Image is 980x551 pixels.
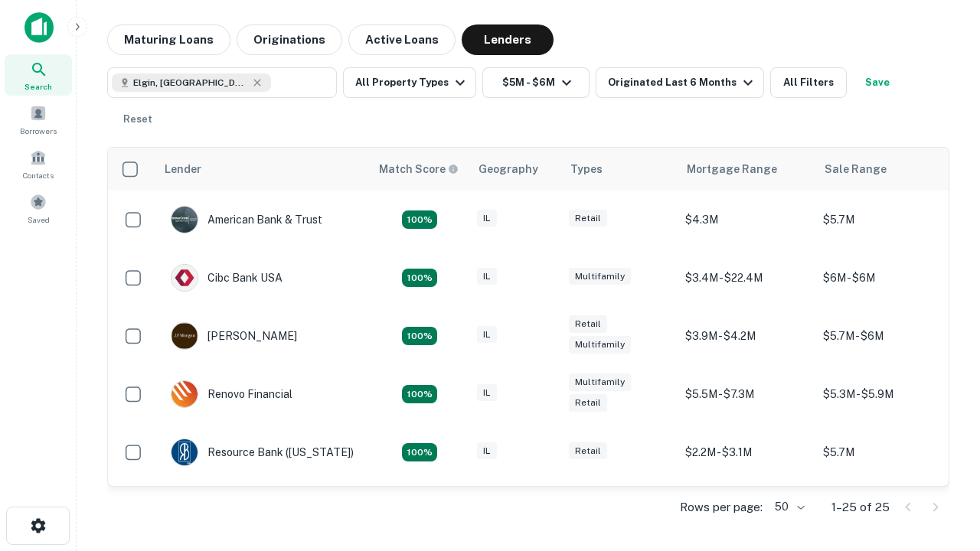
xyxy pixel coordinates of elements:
div: Types [570,160,603,178]
td: $4.3M [678,191,815,249]
td: $3.9M - $4.2M [678,307,815,365]
th: Lender [155,148,370,191]
div: Retail [569,210,607,227]
span: Contacts [23,169,54,181]
th: Mortgage Range [678,148,815,191]
a: Search [5,54,72,96]
div: Matching Properties: 4, hasApolloMatch: undefined [402,385,437,403]
div: American Bank & Trust [171,206,322,233]
img: picture [171,265,198,291]
td: $5.5M - $7.3M [678,365,815,423]
div: Retail [569,315,607,333]
div: 50 [769,496,807,518]
a: Borrowers [5,99,72,140]
button: Lenders [462,24,554,55]
div: Resource Bank ([US_STATE]) [171,439,354,466]
span: Saved [28,214,50,226]
button: All Filters [770,67,847,98]
span: Borrowers [20,125,57,137]
img: picture [171,323,198,349]
div: Matching Properties: 7, hasApolloMatch: undefined [402,210,437,229]
div: Matching Properties: 4, hasApolloMatch: undefined [402,327,437,345]
div: IL [477,384,497,402]
td: $5.7M [815,423,953,481]
div: Capitalize uses an advanced AI algorithm to match your search with the best lender. The match sco... [379,161,459,178]
th: Geography [469,148,561,191]
button: Reset [113,104,162,135]
div: Retail [569,394,607,412]
div: IL [477,210,497,227]
td: $5.3M - $5.9M [815,365,953,423]
p: Rows per page: [680,498,763,517]
div: Multifamily [569,336,631,354]
td: $2.2M - $3.1M [678,423,815,481]
button: Active Loans [348,24,456,55]
div: Geography [479,160,538,178]
button: Originations [237,24,342,55]
img: capitalize-icon.png [24,12,54,43]
th: Types [561,148,678,191]
td: $4M [678,481,815,540]
div: Mortgage Range [687,160,777,178]
img: picture [171,439,198,465]
div: IL [477,442,497,460]
td: $3.4M - $22.4M [678,249,815,307]
div: Retail [569,442,607,460]
div: IL [477,268,497,285]
iframe: Chat Widget [903,380,980,453]
td: $6M - $6M [815,249,953,307]
img: picture [171,381,198,407]
span: Search [24,80,52,93]
td: $5.7M [815,191,953,249]
div: Lender [165,160,201,178]
div: Originated Last 6 Months [608,73,757,92]
a: Saved [5,187,72,229]
button: All Property Types [343,67,476,98]
span: Elgin, [GEOGRAPHIC_DATA], [GEOGRAPHIC_DATA] [133,76,248,90]
div: Renovo Financial [171,380,292,408]
td: $5.6M [815,481,953,540]
h6: Match Score [379,161,456,178]
button: Originated Last 6 Months [596,67,764,98]
button: Maturing Loans [107,24,230,55]
div: Multifamily [569,268,631,285]
div: Matching Properties: 4, hasApolloMatch: undefined [402,443,437,461]
button: $5M - $6M [482,67,590,98]
p: 1–25 of 25 [831,498,890,517]
th: Sale Range [815,148,953,191]
th: Capitalize uses an advanced AI algorithm to match your search with the best lender. The match sco... [370,148,469,191]
button: Save your search to get updates of matches that match your search criteria. [853,67,902,98]
div: Cibc Bank USA [171,264,283,292]
div: Multifamily [569,373,631,391]
td: $5.7M - $6M [815,307,953,365]
div: IL [477,326,497,344]
div: [PERSON_NAME] [171,322,297,350]
a: Contacts [5,143,72,184]
div: Matching Properties: 4, hasApolloMatch: undefined [402,269,437,287]
div: Sale Range [825,160,887,178]
img: picture [171,207,198,233]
